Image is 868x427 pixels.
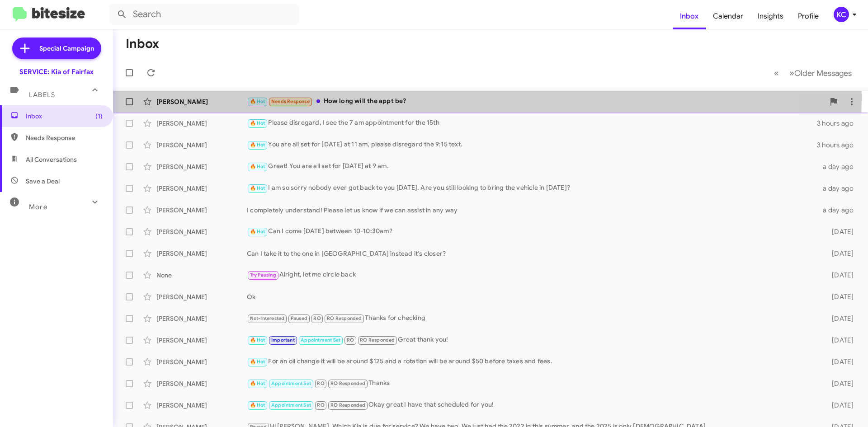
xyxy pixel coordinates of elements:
[247,118,817,128] div: Please disregard, I see the 7 am appointment for the 15th
[250,359,265,365] span: 🔥 Hot
[330,380,365,386] span: RO Responded
[247,313,817,324] div: Thanks for checking
[817,162,861,171] div: a day ago
[817,379,861,388] div: [DATE]
[29,203,47,211] span: More
[247,206,817,215] div: I completely understand! Please let us know if we can assist in any way
[250,142,265,148] span: 🔥 Hot
[817,141,861,150] div: 3 hours ago
[791,3,826,29] a: Profile
[769,64,784,82] button: Previous
[826,7,858,22] button: KC
[250,185,265,191] span: 🔥 Hot
[156,292,247,301] div: [PERSON_NAME]
[247,226,817,237] div: Can I come [DATE] between 10-10:30am?
[247,140,817,150] div: You are all set for [DATE] at 11 am, please disregard the 9:15 text.
[817,184,861,193] div: a day ago
[12,38,101,59] a: Special Campaign
[156,162,247,171] div: [PERSON_NAME]
[317,402,324,408] span: RO
[250,120,265,126] span: 🔥 Hot
[250,229,265,235] span: 🔥 Hot
[250,164,265,169] span: 🔥 Hot
[26,177,60,186] span: Save a Deal
[817,206,861,215] div: a day ago
[26,155,77,164] span: All Conversations
[250,402,265,408] span: 🔥 Hot
[247,270,817,280] div: Alright, let me circle back
[247,249,817,258] div: Can I take it to the one in [GEOGRAPHIC_DATA] instead it's closer?
[706,3,750,29] a: Calendar
[95,112,103,121] span: (1)
[317,380,324,386] span: RO
[247,400,817,410] div: Okay great I have that scheduled for you!
[271,380,311,386] span: Appointment Set
[774,67,779,79] span: «
[271,99,310,104] span: Needs Response
[673,3,706,29] a: Inbox
[26,112,103,121] span: Inbox
[109,4,299,25] input: Search
[156,357,247,366] div: [PERSON_NAME]
[301,337,340,343] span: Appointment Set
[769,64,857,82] nav: Page navigation example
[313,315,321,321] span: RO
[156,184,247,193] div: [PERSON_NAME]
[156,249,247,258] div: [PERSON_NAME]
[250,99,265,104] span: 🔥 Hot
[789,67,794,79] span: »
[247,335,817,345] div: Great thank you!
[156,206,247,215] div: [PERSON_NAME]
[817,249,861,258] div: [DATE]
[834,7,849,22] div: KC
[156,227,247,236] div: [PERSON_NAME]
[19,67,94,76] div: SERVICE: Kia of Fairfax
[750,3,791,29] a: Insights
[291,315,307,321] span: Paused
[347,337,354,343] span: RO
[156,314,247,323] div: [PERSON_NAME]
[39,44,94,53] span: Special Campaign
[817,271,861,280] div: [DATE]
[156,141,247,150] div: [PERSON_NAME]
[250,315,285,321] span: Not-Interested
[247,378,817,389] div: Thanks
[794,68,852,78] span: Older Messages
[817,227,861,236] div: [DATE]
[250,337,265,343] span: 🔥 Hot
[817,357,861,366] div: [DATE]
[156,336,247,345] div: [PERSON_NAME]
[247,183,817,193] div: I am so sorry nobody ever got back to you [DATE]. Are you still looking to bring the vehicle in [...
[271,337,295,343] span: Important
[156,119,247,128] div: [PERSON_NAME]
[29,91,55,99] span: Labels
[360,337,395,343] span: RO Responded
[327,315,362,321] span: RO Responded
[271,402,311,408] span: Appointment Set
[817,336,861,345] div: [DATE]
[126,37,159,51] h1: Inbox
[817,314,861,323] div: [DATE]
[156,97,247,106] div: [PERSON_NAME]
[247,292,817,301] div: Ok
[817,119,861,128] div: 3 hours ago
[247,161,817,172] div: Great! You are all set for [DATE] at 9 am.
[817,401,861,410] div: [DATE]
[26,133,103,142] span: Needs Response
[250,380,265,386] span: 🔥 Hot
[247,96,825,107] div: How long will the appt be?
[817,292,861,301] div: [DATE]
[156,401,247,410] div: [PERSON_NAME]
[247,357,817,367] div: For an oil change it will be around $125 and a rotation will be around $50 before taxes and fees.
[156,379,247,388] div: [PERSON_NAME]
[250,272,276,278] span: Try Pausing
[156,271,247,280] div: None
[784,64,857,82] button: Next
[330,402,365,408] span: RO Responded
